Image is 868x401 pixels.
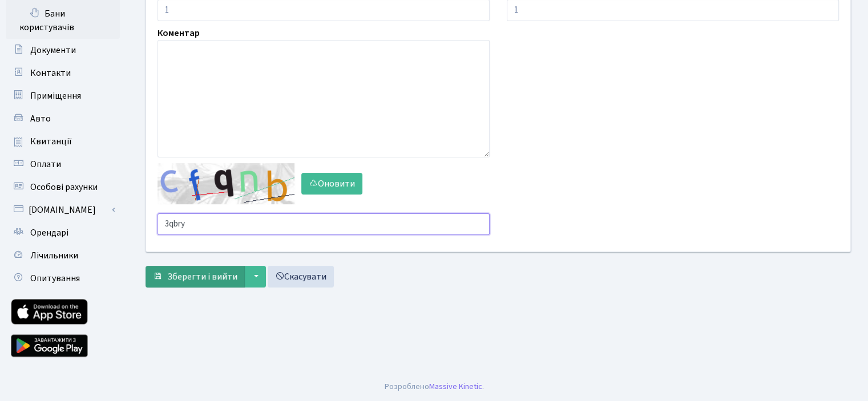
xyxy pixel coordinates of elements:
[158,213,490,235] input: Введіть текст із зображення
[30,272,80,285] span: Опитування
[385,380,484,393] div: Розроблено .
[6,130,120,153] a: Квитанції
[30,67,71,79] span: Контакти
[146,266,245,287] button: Зберегти і вийти
[6,84,120,107] a: Приміщення
[6,107,120,130] a: Авто
[429,380,482,392] a: Massive Kinetic
[30,249,78,262] span: Лічильники
[30,135,72,148] span: Квитанції
[30,112,51,125] span: Авто
[30,226,68,239] span: Орендарі
[30,181,98,193] span: Особові рахунки
[301,173,362,195] button: Оновити
[6,176,120,199] a: Особові рахунки
[30,90,81,102] span: Приміщення
[268,266,334,287] a: Скасувати
[158,26,200,40] label: Коментар
[6,39,120,62] a: Документи
[6,153,120,176] a: Оплати
[6,199,120,221] a: [DOMAIN_NAME]
[6,62,120,84] a: Контакти
[6,221,120,244] a: Орендарі
[6,244,120,267] a: Лічильники
[167,270,237,283] span: Зберегти і вийти
[6,267,120,290] a: Опитування
[6,2,120,39] a: Бани користувачів
[30,158,61,171] span: Оплати
[158,163,294,204] img: default
[30,44,76,56] span: Документи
